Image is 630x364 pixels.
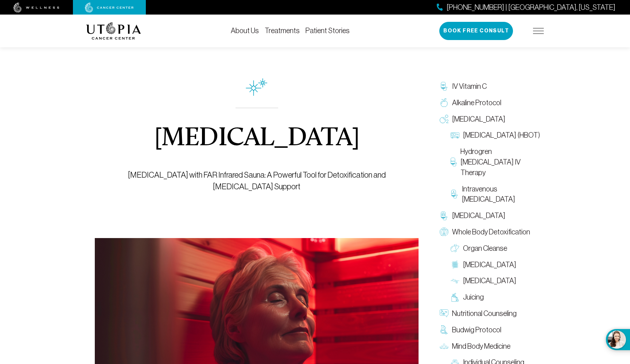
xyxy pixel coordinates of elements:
[436,322,544,338] a: Budwig Protocol
[462,184,540,205] span: Intravenous [MEDICAL_DATA]
[231,27,259,35] a: About Us
[447,240,544,257] a: Organ Cleanse
[451,277,459,285] img: Lymphatic Massage
[447,257,544,273] a: [MEDICAL_DATA]
[452,341,510,352] span: Mind Body Medicine
[13,3,59,13] img: wellness
[447,143,544,181] a: Hydrogren [MEDICAL_DATA] IV Therapy
[112,169,402,193] p: [MEDICAL_DATA] with FAR Infrared Sauna: A Powerful Tool for Detoxification and [MEDICAL_DATA] Sup...
[447,2,615,13] span: [PHONE_NUMBER] | [GEOGRAPHIC_DATA], [US_STATE]
[447,181,544,208] a: Intravenous [MEDICAL_DATA]
[452,308,517,319] span: Nutritional Counseling
[306,27,350,35] a: Patient Stories
[463,276,516,286] span: [MEDICAL_DATA]
[154,126,359,152] h1: [MEDICAL_DATA]
[451,190,458,198] img: Intravenous Ozone Therapy
[440,82,448,91] img: IV Vitamin C
[533,28,544,34] img: icon-hamburger
[451,260,459,269] img: Colon Therapy
[440,115,448,123] img: Oxygen Therapy
[85,3,134,13] img: cancer center
[436,111,544,127] a: [MEDICAL_DATA]
[440,342,448,351] img: Mind Body Medicine
[451,158,457,166] img: Hydrogren Peroxide IV Therapy
[460,146,540,178] span: Hydrogren [MEDICAL_DATA] IV Therapy
[452,98,501,108] span: Alkaline Protocol
[452,114,505,124] span: [MEDICAL_DATA]
[452,325,501,335] span: Budwig Protocol
[463,292,484,302] span: Juicing
[436,224,544,240] a: Whole Body Detoxification
[451,244,459,253] img: Organ Cleanse
[436,207,544,224] a: [MEDICAL_DATA]
[447,289,544,305] a: Juicing
[436,95,544,111] a: Alkaline Protocol
[452,210,505,221] span: [MEDICAL_DATA]
[440,98,448,107] img: Alkaline Protocol
[463,243,507,254] span: Organ Cleanse
[439,22,513,40] button: Book Free Consult
[451,131,459,140] img: Hyperbaric Oxygen Therapy (HBOT)
[452,81,487,92] span: IV Vitamin C
[437,2,615,13] a: [PHONE_NUMBER] | [GEOGRAPHIC_DATA], [US_STATE]
[447,127,544,143] a: [MEDICAL_DATA] (HBOT)
[436,338,544,355] a: Mind Body Medicine
[440,227,448,236] img: Whole Body Detoxification
[440,211,448,220] img: Chelation Therapy
[451,293,459,302] img: Juicing
[265,27,300,35] a: Treatments
[463,260,516,270] span: [MEDICAL_DATA]
[452,227,530,237] span: Whole Body Detoxification
[86,22,141,40] img: logo
[463,130,540,141] span: [MEDICAL_DATA] (HBOT)
[440,325,448,334] img: Budwig Protocol
[436,78,544,95] a: IV Vitamin C
[440,309,448,318] img: Nutritional Counseling
[436,305,544,322] a: Nutritional Counseling
[447,273,544,289] a: [MEDICAL_DATA]
[246,78,268,96] img: icon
